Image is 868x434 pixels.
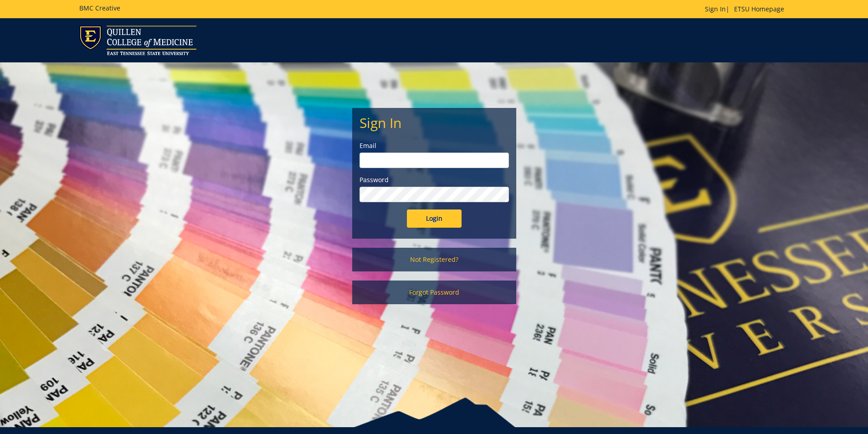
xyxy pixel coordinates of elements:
[705,5,726,13] a: Sign In
[360,141,509,150] label: Email
[79,26,196,55] img: ETSU logo
[705,5,789,14] p: |
[729,5,789,13] a: ETSU Homepage
[407,209,462,228] input: Login
[360,115,509,130] h2: Sign In
[352,281,516,304] a: Forgot Password
[360,175,509,184] label: Password
[352,248,516,271] a: Not Registered?
[79,5,120,11] h5: BMC Creative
